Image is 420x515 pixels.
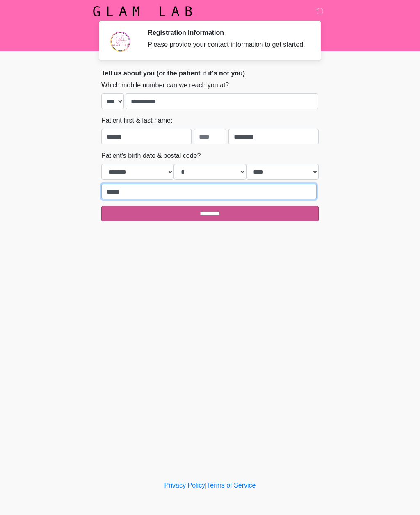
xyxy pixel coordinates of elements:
[207,482,256,489] a: Terms of Service
[148,40,306,50] div: Please provide your contact information to get started.
[101,69,319,77] h2: Tell us about you (or the patient if it's not you)
[101,151,201,161] label: Patient's birth date & postal code?
[107,29,132,53] img: Agent Avatar
[93,6,192,16] img: Glam Lab Logo
[101,116,172,125] label: Patient first & last name:
[101,80,229,90] label: Which mobile number can we reach you at?
[205,482,207,489] a: |
[164,482,205,489] a: Privacy Policy
[148,29,306,36] h2: Registration Information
